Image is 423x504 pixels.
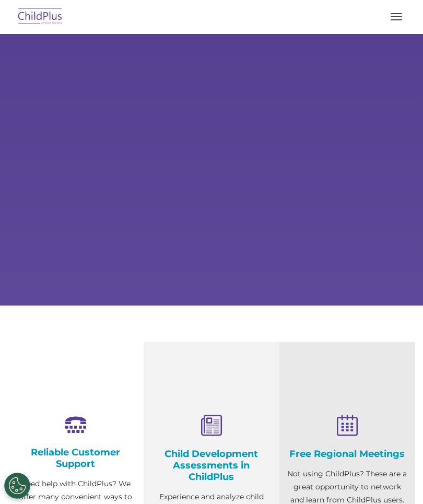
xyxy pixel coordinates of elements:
[16,447,136,470] h4: Reliable Customer Support
[4,473,30,499] button: Cookies Settings
[287,448,407,460] h4: Free Regional Meetings
[16,5,65,29] img: ChildPlus by Procare Solutions
[151,448,272,483] h4: Child Development Assessments in ChildPlus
